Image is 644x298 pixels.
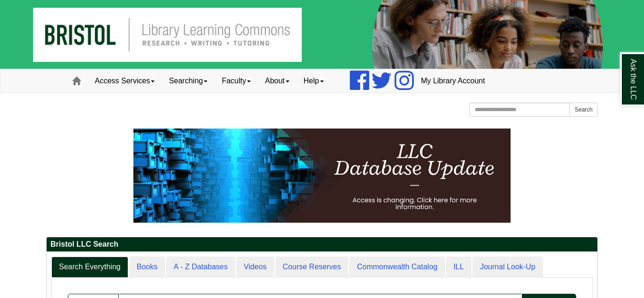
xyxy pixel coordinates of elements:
a: Searching [162,69,215,93]
a: Videos [236,257,274,278]
a: About [258,69,297,93]
a: Help [297,69,331,93]
a: A - Z Databases [166,257,235,278]
a: Faculty [215,69,258,93]
a: Search Everything [51,257,128,278]
a: My Library Account [414,69,492,93]
button: Search [570,103,598,117]
a: Books [129,257,165,278]
a: Journal Look-Up [472,257,543,278]
a: ILL [446,257,471,278]
a: Access Services [88,69,162,93]
a: Commonwealth Catalog [349,257,445,278]
h2: Bristol LLC Search [47,237,597,252]
img: HTML tutorial [133,129,511,223]
a: Course Reserves [275,257,349,278]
